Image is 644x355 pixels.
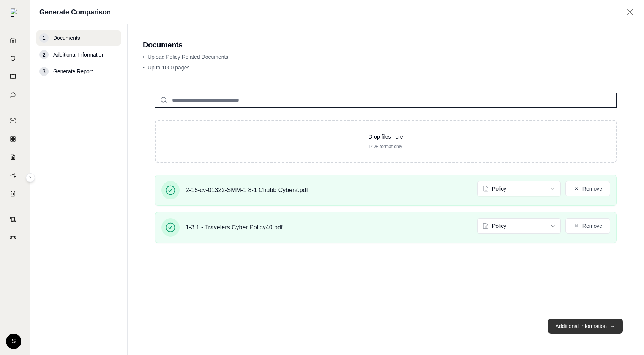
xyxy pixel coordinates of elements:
a: Prompt Library [5,68,25,85]
span: • [143,54,145,60]
a: Coverage Table [5,185,25,202]
p: Drop files here [168,133,604,140]
button: Remove [565,181,610,196]
span: Upload Policy Related Documents [148,54,228,60]
a: Legal Search Engine [5,229,25,246]
span: Up to 1000 pages [148,65,190,71]
h1: Generate Comparison [39,7,111,17]
div: 1 [39,33,49,43]
a: Chat [5,87,25,103]
a: Custom Report [5,167,25,184]
button: Expand sidebar [8,5,23,21]
span: → [610,322,615,330]
span: Documents [53,34,80,42]
a: Policy Comparisons [5,131,25,147]
span: Additional Information [53,51,104,58]
span: 1-3.1 - Travelers Cyber Policy40.pdf [186,223,283,232]
a: Single Policy [5,112,25,129]
a: Documents Vault [5,50,25,67]
button: Additional Information→ [548,319,623,334]
a: Claim Coverage [5,149,25,166]
a: Home [5,32,25,49]
button: Expand sidebar [26,173,35,182]
div: 3 [39,67,49,76]
img: Expand sidebar [11,8,20,17]
div: 2 [39,50,49,59]
p: PDF format only [168,144,604,150]
button: Remove [565,218,610,234]
div: S [6,334,21,349]
span: 2-15-cv-01322-SMM-1 8-1 Chubb Cyber2.pdf [186,186,308,195]
a: Contract Analysis [5,211,25,228]
span: • [143,65,145,71]
h2: Documents [143,39,629,50]
span: Generate Report [53,68,93,75]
